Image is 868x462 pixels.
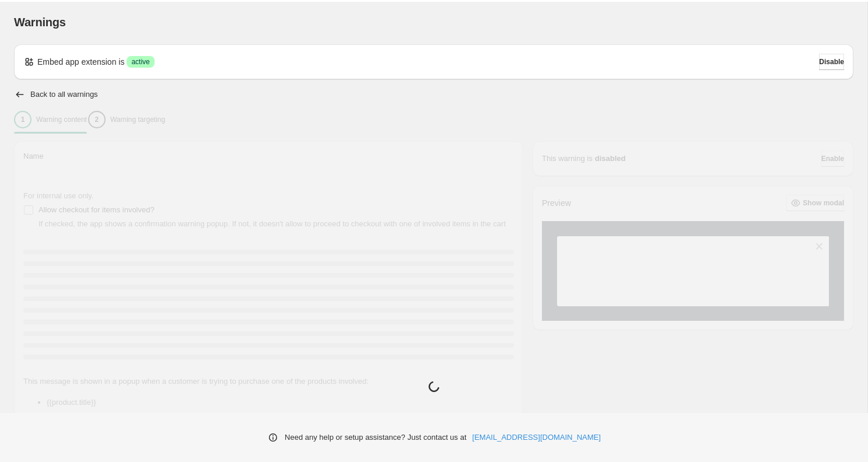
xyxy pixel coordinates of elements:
[37,56,124,68] p: Embed app extension is
[14,16,66,29] span: Warnings
[819,57,844,66] span: Disable
[30,90,98,99] h2: Back to all warnings
[131,57,149,66] span: active
[819,54,844,70] button: Disable
[473,432,601,443] a: [EMAIL_ADDRESS][DOMAIN_NAME]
